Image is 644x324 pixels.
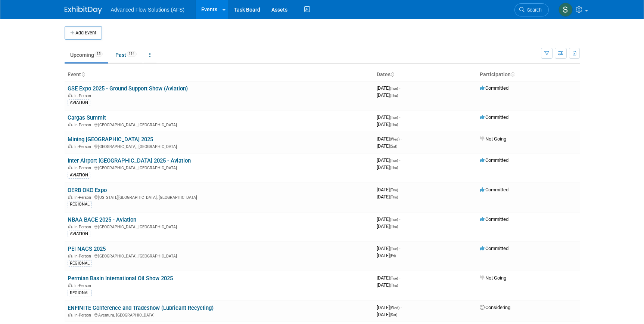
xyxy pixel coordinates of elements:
span: [DATE] [377,223,398,229]
span: (Tue) [390,276,398,280]
a: Upcoming15 [65,48,108,62]
span: Search [525,7,542,13]
span: In-Person [74,313,93,318]
span: [DATE] [377,157,400,163]
th: Event [65,68,374,81]
th: Participation [477,68,580,81]
a: OERB OKC Expo [68,187,107,194]
span: [DATE] [377,312,397,317]
span: [DATE] [377,275,400,281]
span: Not Going [480,275,506,281]
span: (Sat) [390,313,397,317]
span: [DATE] [377,121,398,127]
div: REGIONAL [68,290,92,296]
span: [DATE] [377,246,400,251]
span: 114 [127,51,137,57]
a: NBAA BACE 2025 - Aviation [68,216,136,223]
img: In-Person Event [68,225,72,228]
div: [GEOGRAPHIC_DATA], [GEOGRAPHIC_DATA] [68,121,371,127]
span: In-Person [74,144,93,149]
div: [GEOGRAPHIC_DATA], [GEOGRAPHIC_DATA] [68,164,371,170]
div: [GEOGRAPHIC_DATA], [GEOGRAPHIC_DATA] [68,223,371,229]
span: [DATE] [377,194,398,200]
span: In-Person [74,283,93,288]
img: In-Person Event [68,313,72,317]
div: AVIATION [68,172,90,179]
img: In-Person Event [68,166,72,169]
div: [US_STATE][GEOGRAPHIC_DATA], [GEOGRAPHIC_DATA] [68,194,371,200]
span: In-Person [74,225,93,229]
span: (Sat) [390,144,397,148]
span: [DATE] [377,136,402,142]
span: Committed [480,246,508,251]
span: - [399,187,400,192]
div: [GEOGRAPHIC_DATA], [GEOGRAPHIC_DATA] [68,143,371,149]
span: In-Person [74,123,93,127]
span: (Fri) [390,254,396,258]
div: AVIATION [68,99,90,106]
button: Add Event [65,26,102,40]
span: - [399,157,400,163]
span: (Thu) [390,188,398,192]
span: Committed [480,157,508,163]
span: [DATE] [377,143,397,149]
span: (Wed) [390,306,399,310]
a: ENFINITE Conference and Tradeshow (Lubricant Recycling) [68,305,214,311]
div: [GEOGRAPHIC_DATA], [GEOGRAPHIC_DATA] [68,253,371,259]
span: - [401,136,402,142]
img: In-Person Event [68,93,72,97]
span: - [399,275,400,281]
a: Cargas Summit [68,114,106,121]
span: - [399,216,400,222]
span: (Thu) [390,195,398,199]
span: [DATE] [377,253,396,258]
span: - [401,305,402,310]
div: Aventura, [GEOGRAPHIC_DATA] [68,312,371,318]
span: (Thu) [390,93,398,98]
span: In-Person [74,254,93,259]
span: - [399,246,400,251]
span: Committed [480,216,508,222]
span: (Thu) [390,225,398,229]
span: - [399,85,400,91]
span: (Tue) [390,115,398,120]
span: In-Person [74,166,93,170]
span: - [399,114,400,120]
span: (Thu) [390,283,398,287]
a: Inter Airport [GEOGRAPHIC_DATA] 2025 - Aviation [68,157,191,164]
a: Sort by Participation Type [511,71,514,77]
span: [DATE] [377,282,398,288]
span: [DATE] [377,114,400,120]
span: (Tue) [390,217,398,222]
span: [DATE] [377,85,400,91]
span: Not Going [480,136,506,142]
a: PEI NACS 2025 [68,246,106,252]
span: Advanced Flow Solutions (AFS) [111,7,185,13]
div: REGIONAL [68,201,92,208]
a: Mining [GEOGRAPHIC_DATA] 2025 [68,136,153,143]
span: (Tue) [390,247,398,251]
a: Permian Basin International Oil Show 2025 [68,275,173,282]
span: Committed [480,187,508,192]
span: Considering [480,305,510,310]
a: Search [514,3,549,16]
th: Dates [374,68,477,81]
img: In-Person Event [68,195,72,199]
a: Sort by Event Name [81,71,85,77]
span: (Wed) [390,137,399,141]
img: In-Person Event [68,283,72,287]
a: Past114 [110,48,142,62]
a: Sort by Start Date [391,71,394,77]
span: In-Person [74,195,93,200]
img: In-Person Event [68,144,72,148]
img: ExhibitDay [65,6,102,14]
span: [DATE] [377,92,398,98]
a: GSE Expo 2025 - Ground Support Show (Aviation) [68,85,188,92]
span: (Thu) [390,123,398,127]
div: REGIONAL [68,260,92,267]
span: [DATE] [377,187,400,192]
span: Committed [480,114,508,120]
div: AVIATION [68,231,90,237]
img: Steve McAnally [559,3,573,17]
img: In-Person Event [68,123,72,126]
